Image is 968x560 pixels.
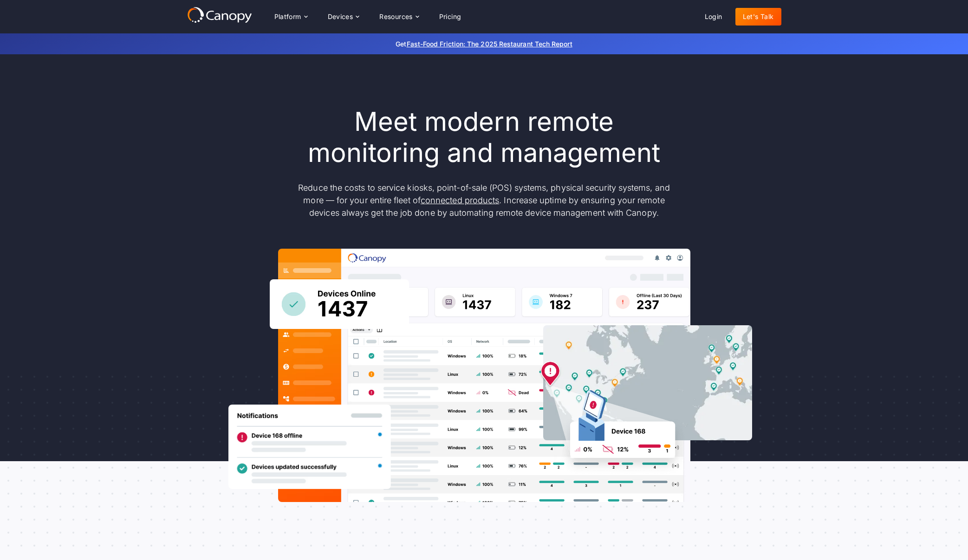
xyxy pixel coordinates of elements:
[697,8,730,26] a: Login
[379,13,413,20] div: Resources
[289,106,679,168] h1: Meet modern remote monitoring and management
[267,7,315,26] div: Platform
[289,181,679,219] p: Reduce the costs to service kiosks, point-of-sale (POS) systems, physical security systems, and m...
[432,8,469,26] a: Pricing
[735,8,781,26] a: Let's Talk
[320,7,367,26] div: Devices
[421,195,499,205] a: connected products
[257,39,712,49] p: Get
[407,40,572,48] a: Fast-Food Friction: The 2025 Restaurant Tech Report
[328,13,353,20] div: Devices
[372,7,426,26] div: Resources
[270,279,409,329] img: Canopy sees how many devices are online
[274,13,301,20] div: Platform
